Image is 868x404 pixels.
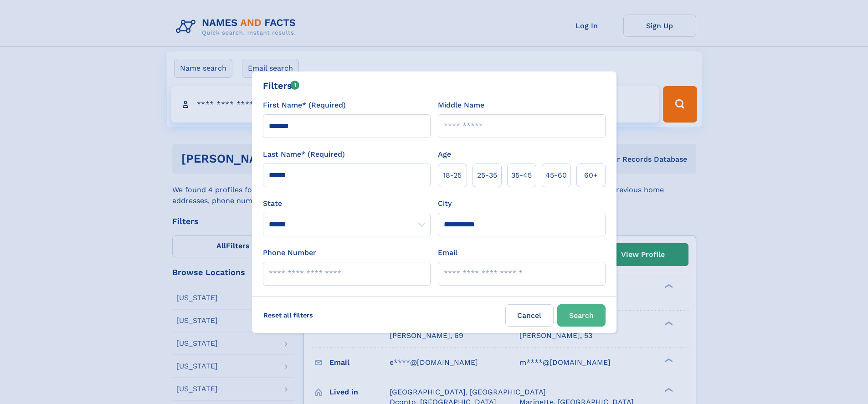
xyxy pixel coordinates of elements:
label: Middle Name [438,100,484,111]
span: 45‑60 [545,170,567,181]
label: Reset all filters [257,304,319,326]
label: Last Name* (Required) [263,149,345,160]
label: Phone Number [263,247,316,258]
label: City [438,198,452,209]
label: Cancel [505,304,554,327]
span: 60+ [584,170,598,181]
button: Search [557,304,606,327]
label: State [263,198,431,209]
span: 25‑35 [477,170,497,181]
label: Email [438,247,457,258]
span: 35‑45 [511,170,532,181]
label: First Name* (Required) [263,100,346,111]
label: Age [438,149,451,160]
div: Filters [263,79,300,92]
span: 18‑25 [443,170,462,181]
